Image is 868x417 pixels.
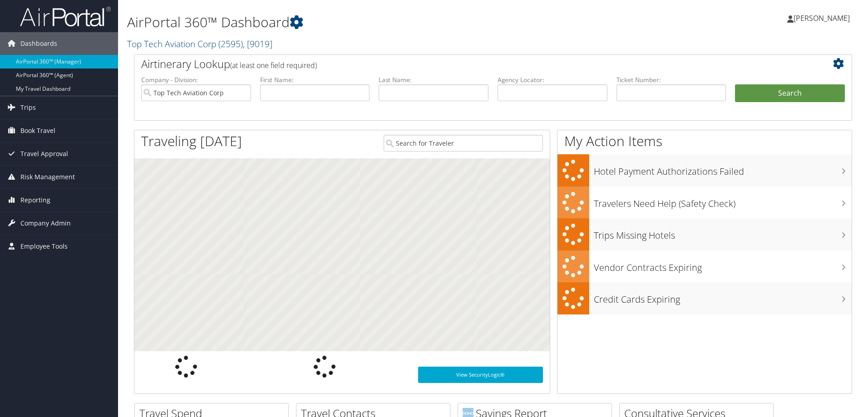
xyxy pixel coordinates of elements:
span: Book Travel [20,119,55,142]
h3: Trips Missing Hotels [594,225,852,242]
h3: Travelers Need Help (Safety Check) [594,193,852,210]
button: Search [735,84,845,103]
span: Dashboards [20,32,57,55]
a: Trips Missing Hotels [557,218,852,250]
label: Company - Division: [141,75,251,84]
span: , [ 9019 ] [243,38,272,50]
h2: Airtinerary Lookup [141,56,785,72]
span: Trips [20,96,36,119]
label: Agency Locator: [498,75,607,84]
span: Company Admin [20,212,71,235]
span: Employee Tools [20,235,68,258]
a: Vendor Contracts Expiring [557,250,852,283]
a: Travelers Need Help (Safety Check) [557,186,852,219]
a: [PERSON_NAME] [787,5,859,32]
label: Last Name: [379,75,488,84]
span: Risk Management [20,166,75,188]
h1: Traveling [DATE] [141,132,242,151]
span: ( 2595 ) [218,38,243,50]
span: Travel Approval [20,142,68,165]
a: Top Tech Aviation Corp [127,38,272,50]
h3: Vendor Contracts Expiring [594,257,852,274]
span: Reporting [20,189,50,211]
h3: Credit Cards Expiring [594,289,852,306]
h1: My Action Items [557,132,852,151]
span: (at least one field required) [230,60,317,70]
a: View SecurityLogic® [418,367,543,383]
h3: Hotel Payment Authorizations Failed [594,161,852,178]
label: First Name: [260,75,370,84]
a: Hotel Payment Authorizations Failed [557,154,852,186]
input: Search for Traveler [384,135,543,152]
span: [PERSON_NAME] [794,13,850,23]
img: airportal-logo.png [20,6,111,27]
a: Credit Cards Expiring [557,282,852,314]
label: Ticket Number: [616,75,726,84]
h1: AirPortal 360™ Dashboard [127,13,615,32]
